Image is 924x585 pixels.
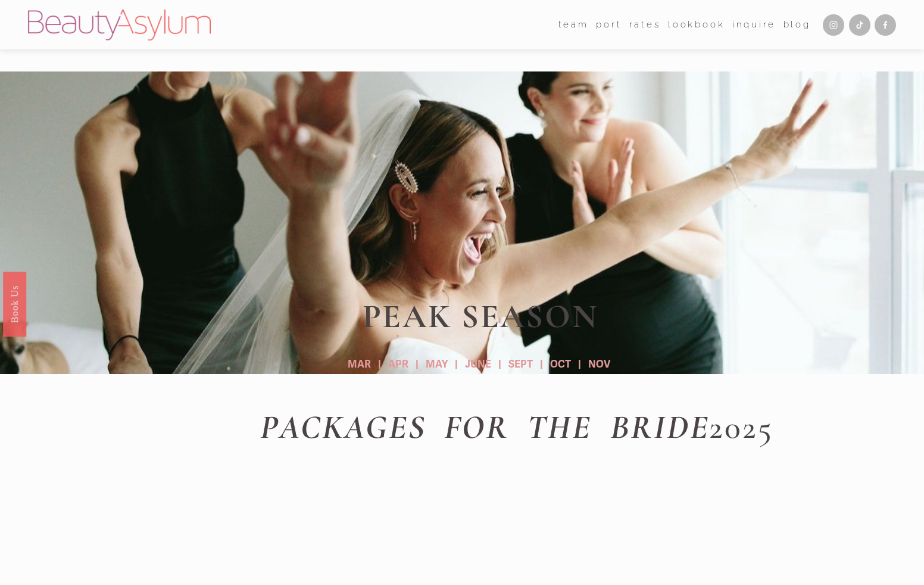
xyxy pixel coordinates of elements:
a: Instagram [823,14,844,36]
em: PACKAGES FOR THE BRIDE [260,407,709,447]
span: team [558,17,589,33]
strong: MAR | APR | MAY | JUNE | SEPT | OCT | NOV [348,358,610,371]
a: Inquire [732,15,776,33]
img: Beauty Asylum | Bridal Hair &amp; Makeup Charlotte &amp; Atlanta [28,10,211,41]
a: Facebook [875,14,896,36]
a: port [596,15,622,33]
a: folder dropdown [558,15,589,33]
a: Lookbook [668,15,725,33]
h1: 2025 [246,409,787,446]
a: Rates [629,15,661,33]
a: Book Us [3,272,26,337]
strong: PEAK SEASON [363,296,598,337]
a: TikTok [849,14,870,36]
a: Blog [783,15,811,33]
